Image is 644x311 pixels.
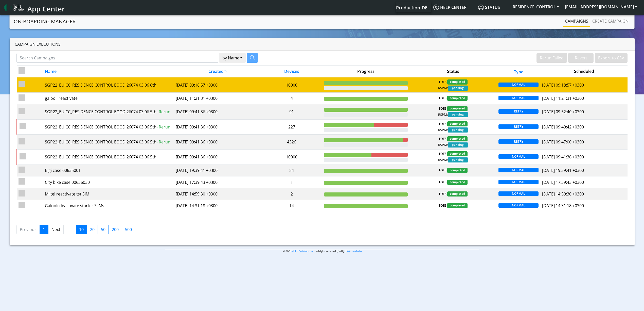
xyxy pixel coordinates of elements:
[261,165,322,176] td: 54
[156,124,170,130] span: - Rerun
[45,191,172,197] div: Miltel reactivate tst SIM
[448,127,468,133] span: pending
[542,203,584,208] span: [DATE] 14:31:18 +0300
[439,96,447,101] span: TOES:
[542,124,584,130] span: [DATE] 09:49:42 +0300
[174,176,261,188] td: [DATE] 17:39:43 +0300
[14,17,76,27] a: On-Boarding Manager
[431,2,476,12] a: Help center
[498,191,539,196] span: NORMAL
[261,104,322,119] td: 91
[447,106,468,111] span: completed
[174,200,261,211] td: [DATE] 14:31:18 +0300
[498,83,539,87] span: NORMAL
[98,225,109,234] label: 50
[447,180,468,185] span: completed
[562,2,640,11] button: [EMAIL_ADDRESS][DOMAIN_NAME]
[563,16,590,26] a: Campaigns
[448,157,468,162] span: pending
[568,53,594,63] button: Revert
[174,134,261,149] td: [DATE] 09:41:36 +0300
[45,124,172,130] div: SGP22_EUICC_RESIDENCE CONTROL EOOD 26074 03 06 5th
[261,176,322,188] td: 1
[439,180,447,185] span: TOES:
[542,168,584,173] span: [DATE] 19:39:41 +0300
[447,96,468,101] span: completed
[10,38,635,51] div: Campaign Executions
[261,200,322,211] td: 14
[174,188,261,200] td: [DATE] 14:59:30 +0300
[165,249,479,253] p: © 2025 . All rights reserved.[DATE] |
[447,136,468,141] span: completed
[433,5,467,10] span: Help center
[510,2,562,11] button: RESIDENCE_CONTROL
[478,5,500,10] span: Status
[447,151,468,156] span: completed
[439,203,447,208] span: TOES:
[174,77,261,92] td: [DATE] 09:18:57 +0300
[438,127,448,133] span: RSPM:
[4,4,25,12] img: logo-telit-cinterion-gw-new.png
[261,188,322,200] td: 2
[447,79,468,85] span: completed
[4,2,64,13] a: App Center
[447,168,468,173] span: completed
[498,139,539,144] span: RETRY
[498,168,539,172] span: NORMAL
[43,66,174,77] th: Name
[261,150,322,165] td: 10000
[122,225,135,234] label: 500
[45,167,172,173] div: Bigi case 00635001
[261,134,322,149] td: 4326
[447,191,468,197] span: completed
[45,109,172,115] div: SGP22_EUICC_RESIDENCE CONTROL EOOD 26074 03 06 5th
[542,191,584,197] span: [DATE] 14:59:30 +0300
[498,109,539,114] span: RETRY
[219,53,246,63] button: by Name
[156,109,170,114] span: - Rerun
[448,86,468,91] span: pending
[174,104,261,119] td: [DATE] 09:41:36 +0300
[498,203,539,208] span: NORMAL
[439,79,447,85] span: TOES:
[439,191,447,197] span: TOES:
[438,157,448,162] span: RSPM:
[438,142,448,148] span: RSPM:
[322,66,409,77] th: Progress
[498,154,539,159] span: NORMAL
[448,142,468,148] span: pending
[48,225,64,234] a: Next
[396,5,427,11] span: Production-DE
[174,119,261,134] td: [DATE] 09:41:36 +0300
[439,121,447,126] span: TOES:
[498,124,539,129] span: RETRY
[439,168,447,173] span: TOES:
[174,92,261,104] td: [DATE] 11:21:31 +0300
[542,109,584,114] span: [DATE] 09:52:40 +0300
[498,96,539,100] span: NORMAL
[16,53,218,63] input: Search Campaigns
[174,150,261,165] td: [DATE] 09:41:36 +0300
[40,225,48,234] a: 1
[542,95,584,101] span: [DATE] 11:21:31 +0300
[447,203,468,208] span: completed
[438,86,448,91] span: RSPM:
[497,66,540,77] th: Type
[448,112,468,117] span: pending
[540,66,628,77] th: Scheduled
[439,106,447,111] span: TOES:
[261,119,322,134] td: 227
[478,5,484,10] img: status.svg
[45,82,172,88] div: SGP22_EUICC_RESIDENCE CONTROL EOOD 26074 03 06 6th
[27,4,65,13] span: App Center
[174,165,261,176] td: [DATE] 19:39:41 +0300
[476,2,510,12] a: Status
[439,151,447,156] span: TOES:
[45,179,172,185] div: City bike case 00636030
[261,92,322,104] td: 4
[438,112,448,117] span: RSPM:
[290,250,315,253] a: Telit IoT Solutions, Inc.
[439,136,447,141] span: TOES:
[542,139,584,145] span: [DATE] 09:47:00 +0300
[76,225,87,234] label: 10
